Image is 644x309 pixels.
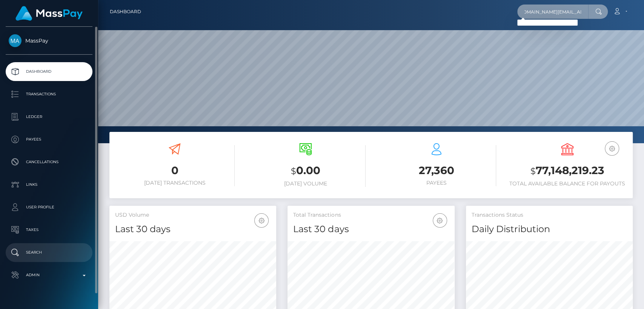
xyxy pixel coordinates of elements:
span: MassPay [6,37,92,44]
h3: 77,148,219.23 [507,163,627,179]
h6: [DATE] Volume [246,181,366,187]
a: Payees [6,130,92,149]
a: User Profile [6,198,92,217]
a: Transactions [6,85,92,104]
a: Links [6,175,92,194]
img: MassPay [9,34,22,47]
h6: [DATE] Transactions [115,180,235,186]
a: Ledger [6,107,92,126]
a: Search [6,243,92,262]
small: $ [291,166,296,176]
p: User Profile [9,202,89,213]
p: Links [9,179,89,190]
h3: 0 [115,163,235,178]
h5: Total Transactions [293,211,449,219]
h3: 27,360 [377,163,496,178]
a: Dashboard [6,62,92,81]
h5: USD Volume [115,211,271,219]
p: Admin [9,269,89,281]
h4: Last 30 days [293,223,449,236]
input: Search... [517,5,588,19]
h4: Last 30 days [115,223,271,236]
a: Admin [6,266,92,285]
p: Payees [9,134,89,145]
p: Transactions [9,89,89,100]
small: $ [530,166,536,176]
h3: 0.00 [246,163,366,179]
p: Taxes [9,224,89,236]
p: Search [9,247,89,258]
a: Taxes [6,220,92,239]
h4: Daily Distribution [472,223,627,236]
p: Cancellations [9,156,89,168]
h6: Total Available Balance for Payouts [507,181,627,187]
a: Cancellations [6,153,92,171]
p: Dashboard [9,66,89,77]
img: MassPay Logo [15,6,83,21]
a: Dashboard [110,4,141,20]
p: Ledger [9,111,89,122]
h6: Payees [377,180,496,186]
h5: Transactions Status [472,211,627,219]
